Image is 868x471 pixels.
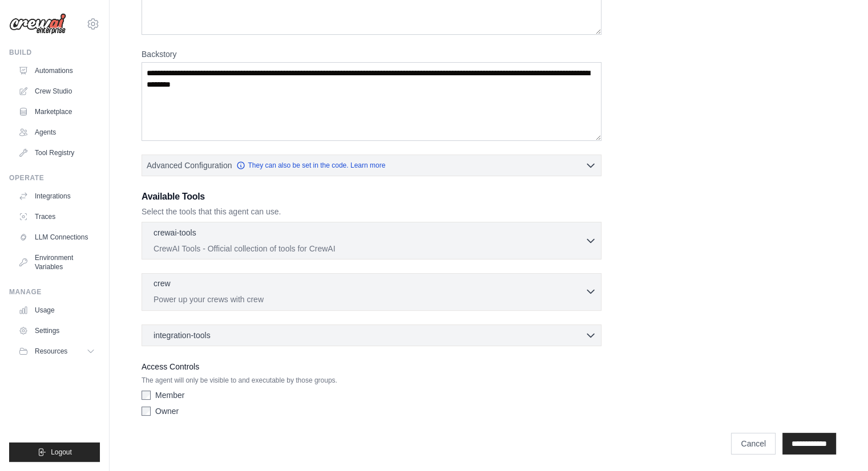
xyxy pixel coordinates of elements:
[147,160,232,171] span: Advanced Configuration
[147,278,596,305] button: crew Power up your crews with crew
[9,442,100,462] button: Logout
[142,155,601,176] button: Advanced Configuration They can also be set in the code. Learn more
[154,243,585,254] p: CrewAI Tools - Official collection of tools for CrewAI
[14,123,100,141] a: Agents
[155,405,179,417] label: Owner
[14,62,100,80] a: Automations
[14,322,100,340] a: Settings
[154,227,196,238] p: crewai-tools
[154,294,585,305] p: Power up your crews with crew
[14,144,100,162] a: Tool Registry
[9,287,100,297] div: Manage
[14,208,100,226] a: Traces
[147,330,596,341] button: integration-tools
[14,342,100,360] button: Resources
[14,187,100,205] a: Integrations
[9,13,66,35] img: Logo
[142,206,601,217] p: Select the tools that this agent can use.
[142,376,601,385] p: The agent will only be visible to and executable by those groups.
[9,48,100,57] div: Build
[142,190,601,204] h3: Available Tools
[51,448,72,457] span: Logout
[236,161,385,170] a: They can also be set in the code. Learn more
[14,82,100,100] a: Crew Studio
[155,389,184,401] label: Member
[147,227,596,254] button: crewai-tools CrewAI Tools - Official collection of tools for CrewAI
[731,433,776,454] a: Cancel
[142,48,601,60] label: Backstory
[14,249,100,276] a: Environment Variables
[14,301,100,319] a: Usage
[142,360,601,373] label: Access Controls
[14,228,100,246] a: LLM Connections
[154,278,171,289] p: crew
[154,330,211,341] span: integration-tools
[14,103,100,121] a: Marketplace
[35,347,67,356] span: Resources
[9,173,100,182] div: Operate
